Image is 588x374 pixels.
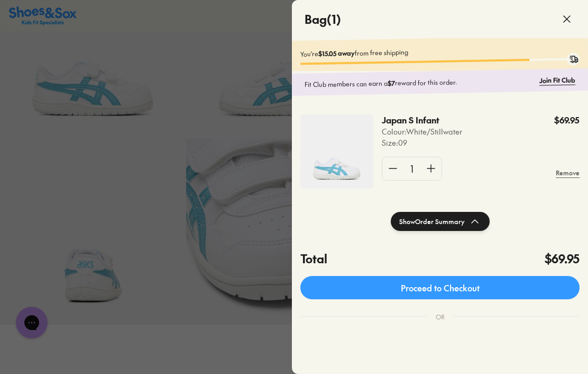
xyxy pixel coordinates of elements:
p: Colour: White/Stillwater [382,126,462,137]
b: $7 [388,78,395,87]
img: 4-552237.jpg [300,114,373,189]
button: ShowOrder Summary [391,212,490,231]
a: Proceed to Checkout [300,276,580,299]
p: Fit Club members can earn a reward for this order. [305,76,535,90]
button: Gorgias live chat [5,4,37,35]
h4: Bag ( 1 ) [305,11,341,28]
h4: Total [300,250,327,268]
h4: $69.95 [545,250,580,268]
b: $15.05 away [318,49,355,58]
iframe: PayPal-paypal [300,343,580,371]
div: OR [427,304,453,330]
a: Join Fit Club [539,75,575,85]
p: You're from free shipping [300,44,580,58]
p: Japan S Infant [382,114,446,126]
div: 1 [403,157,420,180]
p: $69.95 [554,114,580,126]
p: Size : 09 [382,137,462,148]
